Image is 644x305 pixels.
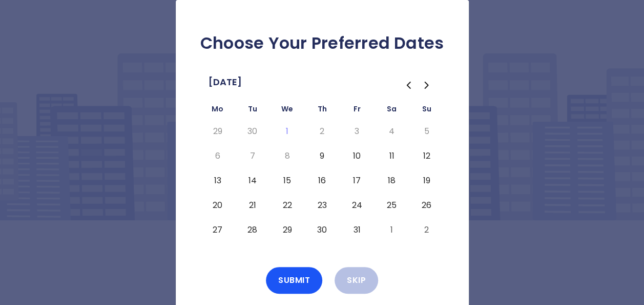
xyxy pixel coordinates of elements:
th: Sunday [409,103,444,119]
button: Sunday, October 5th, 2025 [418,123,436,140]
button: Sunday, October 12th, 2025 [418,148,436,164]
th: Friday [340,103,375,119]
button: Friday, October 3rd, 2025 [348,123,366,140]
button: Wednesday, October 8th, 2025 [278,148,297,164]
button: Friday, October 24th, 2025 [348,197,366,214]
span: [DATE] [209,74,242,90]
h2: Choose Your Preferred Dates [192,33,452,53]
button: Monday, October 20th, 2025 [209,197,227,214]
button: Saturday, October 11th, 2025 [383,148,401,164]
button: Thursday, October 30th, 2025 [313,222,331,238]
button: Thursday, October 2nd, 2025 [313,123,331,140]
button: Go to the Next Month [418,76,436,94]
button: Saturday, November 1st, 2025 [383,222,401,238]
button: Go to the Previous Month [399,76,418,94]
button: Saturday, October 18th, 2025 [383,173,401,189]
button: Monday, October 13th, 2025 [209,173,227,189]
th: Monday [200,103,235,119]
button: Skip [335,267,378,294]
button: Monday, October 6th, 2025 [209,148,227,164]
button: Friday, October 17th, 2025 [348,173,366,189]
button: Thursday, October 23rd, 2025 [313,197,331,214]
button: Monday, October 27th, 2025 [209,222,227,238]
button: Sunday, November 2nd, 2025 [418,222,436,238]
th: Wednesday [270,103,305,119]
button: Wednesday, October 15th, 2025 [278,173,297,189]
th: Tuesday [235,103,270,119]
button: Tuesday, October 21st, 2025 [243,197,262,214]
button: Wednesday, October 22nd, 2025 [278,197,297,214]
button: Tuesday, October 7th, 2025 [243,148,262,164]
button: Friday, October 31st, 2025 [348,222,366,238]
button: Submit [266,267,322,294]
button: Sunday, October 19th, 2025 [418,173,436,189]
button: Thursday, October 9th, 2025 [313,148,331,164]
button: Thursday, October 16th, 2025 [313,173,331,189]
button: Tuesday, September 30th, 2025 [243,123,262,140]
button: Wednesday, October 29th, 2025 [278,222,297,238]
button: Tuesday, October 14th, 2025 [243,173,262,189]
button: Saturday, October 25th, 2025 [383,197,401,214]
button: Today, Wednesday, October 1st, 2025 [278,123,297,140]
table: October 2025 [200,103,444,242]
th: Saturday [375,103,409,119]
button: Saturday, October 4th, 2025 [383,123,401,140]
button: Tuesday, October 28th, 2025 [243,222,262,238]
th: Thursday [305,103,340,119]
button: Monday, September 29th, 2025 [209,123,227,140]
button: Sunday, October 26th, 2025 [418,197,436,214]
button: Friday, October 10th, 2025 [348,148,366,164]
